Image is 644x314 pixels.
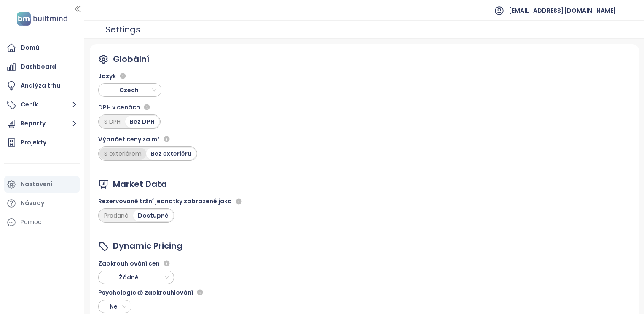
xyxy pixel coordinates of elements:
[98,134,197,144] div: Výpočet ceny za m²
[99,210,133,221] div: Prodané
[4,176,80,193] a: Nastavení
[101,271,160,284] span: Žádné
[21,61,56,72] div: Dashboard
[101,300,126,313] span: Ne
[101,84,160,96] span: Czech
[4,134,80,151] a: Projekty
[105,22,140,37] div: Settings
[509,0,616,21] span: [EMAIL_ADDRESS][DOMAIN_NAME]
[4,77,80,94] a: Analýza trhu
[21,198,44,208] div: Návody
[21,217,42,227] div: Pomoc
[4,115,80,132] button: Reporty
[21,80,60,91] div: Analýza trhu
[125,116,159,128] div: Bez DPH
[98,71,197,81] div: Jazyk
[21,179,52,189] div: Nastavení
[113,53,149,66] div: Globální
[4,96,80,113] button: Ceník
[99,148,146,160] div: S exteriérem
[4,40,80,56] a: Domů
[14,10,70,27] img: logo
[133,210,173,221] div: Dostupné
[98,102,197,112] div: DPH v cenách
[98,196,244,206] div: Rezervované tržní jednotky zobrazené jako
[113,239,182,253] div: Dynamic Pricing
[98,287,205,298] div: Psychologické zaokrouhlování
[21,137,46,148] div: Projekty
[146,148,196,160] div: Bez exteriéru
[113,178,167,191] div: Market Data
[4,195,80,212] a: Návody
[21,43,39,53] div: Domů
[98,258,205,269] div: Zaokrouhlování cen
[99,116,125,128] div: S DPH
[4,214,80,231] div: Pomoc
[4,59,80,75] a: Dashboard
